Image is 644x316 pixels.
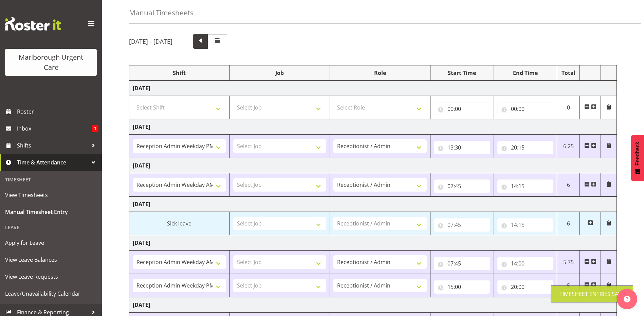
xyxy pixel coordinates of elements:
[434,257,490,270] input: Click to select...
[17,106,98,117] span: Roster
[2,251,100,268] a: View Leave Balances
[557,96,580,119] td: 0
[12,52,90,73] div: Marlborough Urgent Care
[17,140,88,151] span: Shifts
[129,81,617,96] td: [DATE]
[2,220,100,234] div: Leave
[5,238,97,248] span: Apply for Leave
[2,234,100,251] a: Apply for Leave
[233,69,327,77] div: Job
[560,69,576,77] div: Total
[17,123,92,134] span: Inbox
[434,179,490,193] input: Click to select...
[434,141,490,154] input: Click to select...
[634,142,641,165] span: Feedback
[2,268,100,285] a: View Leave Requests
[92,125,98,132] span: 1
[557,212,580,235] td: 6
[5,207,97,217] span: Manual Timesheet Entry
[129,235,617,251] td: [DATE]
[624,296,630,302] img: help-xxl-2.png
[129,119,617,135] td: [DATE]
[17,157,88,167] span: Time & Attendance
[497,69,554,77] div: End Time
[497,141,554,154] input: Click to select...
[2,186,100,203] a: View Timesheets
[167,220,191,227] span: Sick leave
[557,274,580,297] td: 5
[557,173,580,197] td: 6
[557,251,580,274] td: 5.75
[129,38,172,45] h5: [DATE] - [DATE]
[5,255,97,265] span: View Leave Balances
[434,69,490,77] div: Start Time
[2,203,100,220] a: Manual Timesheet Entry
[2,173,100,186] div: Timesheet
[497,102,554,116] input: Click to select...
[557,135,580,158] td: 6.25
[559,290,625,298] div: Timesheet Entries Save
[497,280,554,294] input: Click to select...
[129,197,617,212] td: [DATE]
[434,280,490,294] input: Click to select...
[5,272,97,282] span: View Leave Requests
[129,9,194,17] h4: Manual Timesheets
[5,17,61,31] img: Rosterit website logo
[129,158,617,173] td: [DATE]
[129,297,617,313] td: [DATE]
[497,257,554,270] input: Click to select...
[133,69,226,77] div: Shift
[2,285,100,302] a: Leave/Unavailability Calendar
[434,102,490,116] input: Click to select...
[5,289,97,299] span: Leave/Unavailability Calendar
[631,135,644,181] button: Feedback - Show survey
[497,179,554,193] input: Click to select...
[333,69,427,77] div: Role
[5,190,97,200] span: View Timesheets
